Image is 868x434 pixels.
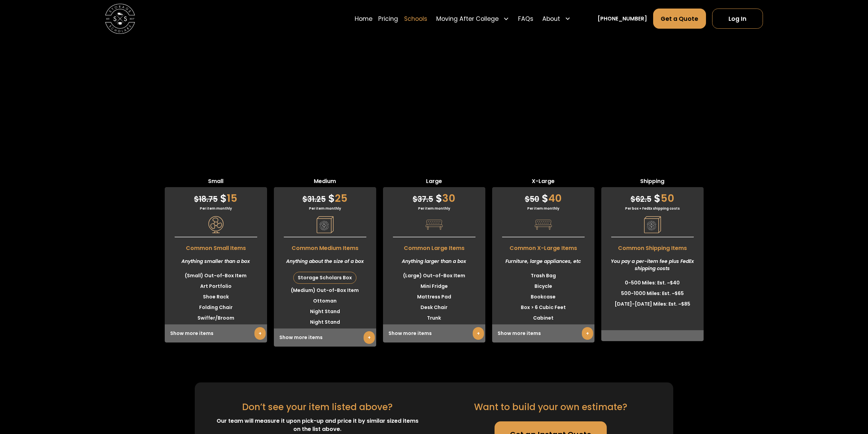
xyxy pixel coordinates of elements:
div: 25 [274,187,376,206]
li: (Small) Out-of-Box Item [165,270,267,281]
a: Home [355,8,372,29]
li: Bicycle [492,281,594,292]
a: Get a Quote [653,9,706,29]
li: Swiffer/Broom [165,313,267,323]
div: 30 [383,187,485,206]
li: Bookcase [492,292,594,302]
img: Storage Scholars main logo [105,4,135,34]
li: [DATE]-[DATE] Miles: Est. ~$85 [601,299,704,309]
img: Pricing Category Icon [535,216,552,233]
span: 37.5 [413,194,433,205]
li: Trash Bag [492,270,594,281]
a: + [254,327,266,340]
li: 0-500 Miles: Est. ~$40 [601,278,704,288]
div: Don’t see your item listed above? [242,400,393,414]
li: Folding Chair [165,302,267,313]
span: Medium [274,177,376,187]
li: Trunk [383,313,485,323]
span: 18.75 [194,194,218,205]
a: + [473,327,484,340]
div: You pay a per-item fee plus FedEx shipping costs [601,252,704,278]
span: $ [220,191,227,206]
div: 15 [165,187,267,206]
li: Night Stand [274,306,376,317]
li: Desk Chair [383,302,485,313]
div: Per item monthly [274,206,376,211]
div: Show more items [492,324,594,342]
span: Common Small Items [165,241,267,252]
span: $ [436,191,442,206]
div: Per box + FedEx shipping costs [601,206,704,211]
div: Moving After College [433,8,512,29]
span: Common Shipping Items [601,241,704,252]
div: Our team will measure it upon pick-up and price it by similar sized items on the list above. [213,417,422,433]
li: (Large) Out-of-Box Item [383,270,485,281]
div: Show more items [383,324,485,342]
span: Common X-Large Items [492,241,594,252]
img: Pricing Category Icon [426,216,443,233]
div: Per item monthly [383,206,485,211]
div: Anything smaller than a box [165,252,267,270]
span: $ [654,191,661,206]
div: About [540,8,574,29]
div: Want to build your own estimate? [474,400,627,414]
span: 31.25 [303,194,326,205]
span: X-Large [492,177,594,187]
li: Mattress Pad [383,292,485,302]
div: 40 [492,187,594,206]
div: 50 [601,187,704,206]
li: 500-1000 Miles: Est. ~$65 [601,288,704,299]
div: About [542,14,560,23]
div: Show more items [165,324,267,342]
a: + [364,331,375,344]
li: Art Portfolio [165,281,267,292]
span: $ [413,194,417,205]
span: Shipping [601,177,704,187]
li: Shoe Rack [165,292,267,302]
div: Anything larger than a box [383,252,485,270]
a: Schools [404,8,427,29]
li: (Medium) Out-of-Box Item [274,285,376,296]
span: Common Medium Items [274,241,376,252]
li: Box > 6 Cubic Feet [492,302,594,313]
div: Furniture, large appliances, etc [492,252,594,270]
li: Ottoman [274,296,376,306]
li: Mini Fridge [383,281,485,292]
span: $ [194,194,199,205]
span: Large [383,177,485,187]
li: Night Stand [274,317,376,327]
div: Per item monthly [165,206,267,211]
span: 50 [525,194,539,205]
span: 62.5 [631,194,651,205]
img: Pricing Category Icon [207,216,224,233]
span: Small [165,177,267,187]
span: $ [631,194,635,205]
a: + [582,327,593,340]
span: $ [303,194,307,205]
div: Moving After College [436,14,499,23]
span: Common Large Items [383,241,485,252]
img: Pricing Category Icon [317,216,334,233]
a: FAQs [518,8,533,29]
div: Anything about the size of a box [274,252,376,270]
div: Per item monthly [492,206,594,211]
a: Log In [712,9,763,29]
a: Pricing [378,8,398,29]
li: Cabinet [492,313,594,323]
img: Pricing Category Icon [644,216,661,233]
span: $ [525,194,530,205]
a: [PHONE_NUMBER] [598,15,647,23]
div: Storage Scholars Box [294,272,356,283]
span: $ [542,191,548,206]
div: Show more items [274,328,376,347]
span: $ [328,191,335,206]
